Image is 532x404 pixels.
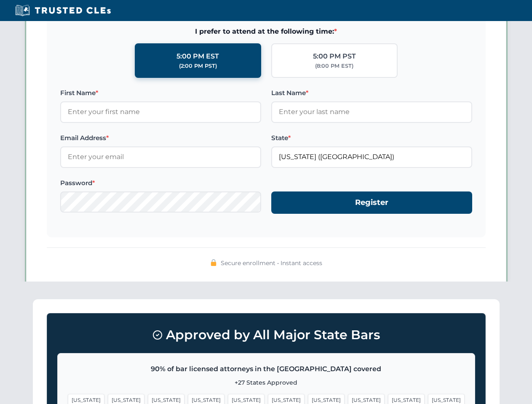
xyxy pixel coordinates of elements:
[271,101,472,122] input: Enter your last name
[221,258,322,268] span: Secure enrollment • Instant access
[68,378,465,387] p: +27 States Approved
[315,62,353,70] div: (8:00 PM EST)
[60,101,261,122] input: Enter your first name
[57,324,475,346] h3: Approved by All Major State Bars
[60,88,261,98] label: First Name
[271,88,472,98] label: Last Name
[210,259,217,266] img: 🔒
[60,26,472,37] span: I prefer to attend at the following time:
[13,4,113,17] img: Trusted CLEs
[271,191,472,214] button: Register
[271,133,472,143] label: State
[60,133,261,143] label: Email Address
[68,364,465,375] p: 90% of bar licensed attorneys in the [GEOGRAPHIC_DATA] covered
[271,146,472,167] input: Florida (FL)
[60,146,261,167] input: Enter your email
[176,51,219,62] div: 5:00 PM EST
[60,178,261,188] label: Password
[179,62,217,70] div: (2:00 PM PST)
[313,51,356,62] div: 5:00 PM PST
